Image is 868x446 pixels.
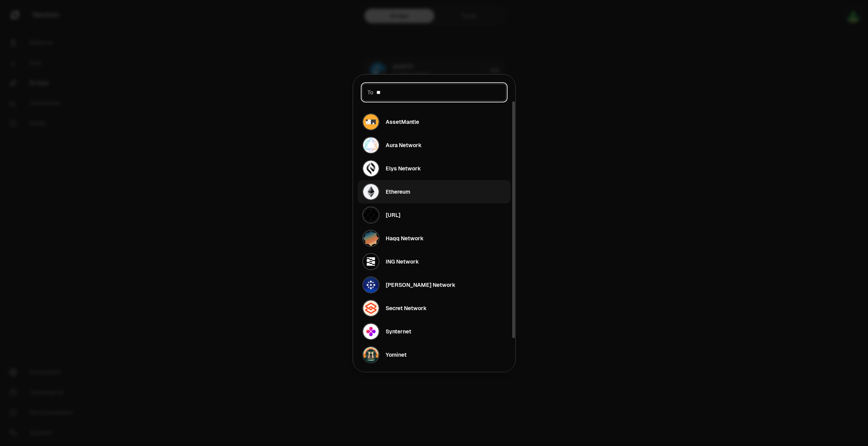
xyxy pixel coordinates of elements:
[358,297,511,320] button: Secret Network LogoSecret Network
[358,273,511,297] button: Lum Network Logo[PERSON_NAME] Network
[362,230,379,247] img: Haqq Network Logo
[358,180,511,203] button: Ethereum LogoEthereum
[358,343,511,366] button: Yominet LogoYominet
[386,258,419,266] div: ING Network
[386,281,456,289] div: [PERSON_NAME] Network
[358,134,511,157] button: Aura Network LogoAura Network
[362,346,379,363] img: Yominet Logo
[362,207,379,224] img: Fetch.ai Logo
[362,300,379,317] img: Secret Network Logo
[362,183,379,200] img: Ethereum Logo
[358,250,511,273] button: ING Network LogoING Network
[362,323,379,340] img: Synternet Logo
[362,113,379,130] img: AssetMantle Logo
[358,203,511,227] button: Fetch.ai Logo[URL]
[386,118,419,126] div: AssetMantle
[386,188,410,196] div: Ethereum
[362,276,379,293] img: Lum Network Logo
[362,253,379,270] img: ING Network Logo
[362,370,379,387] img: Zenrock Mainnet Logo
[386,141,422,149] div: Aura Network
[358,366,511,390] button: Zenrock Mainnet Logo
[386,165,421,172] div: Elys Network
[362,160,379,177] img: Elys Network Logo
[358,110,511,134] button: AssetMantle LogoAssetMantle
[358,320,511,343] button: Synternet LogoSynternet
[358,157,511,180] button: Elys Network LogoElys Network
[362,137,379,154] img: Aura Network Logo
[386,304,427,312] div: Secret Network
[386,234,424,242] div: Haqq Network
[386,328,411,335] div: Synternet
[386,211,400,219] div: [URL]
[367,89,373,96] span: To
[358,227,511,250] button: Haqq Network LogoHaqq Network
[386,351,407,359] div: Yominet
